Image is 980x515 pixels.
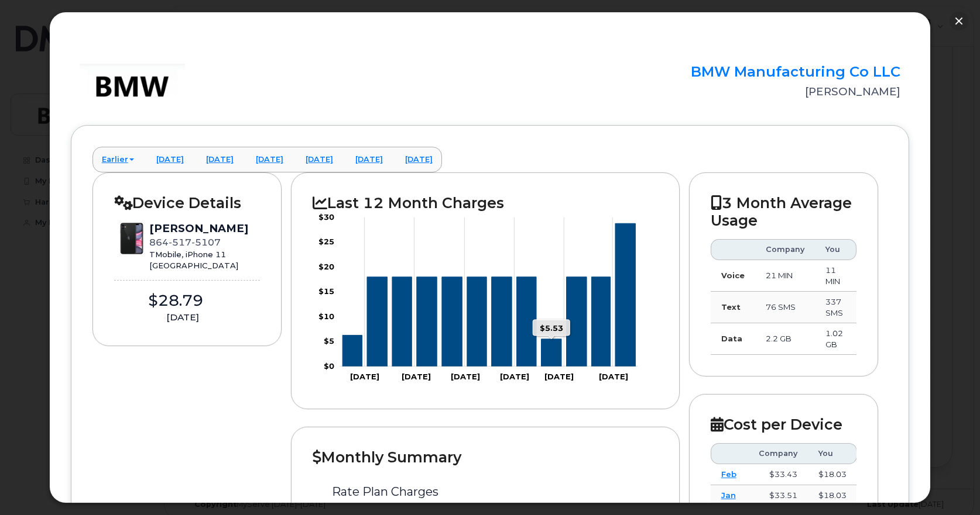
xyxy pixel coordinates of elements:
[197,147,243,172] a: [DATE]
[755,260,815,292] td: 21 MIN
[318,237,334,247] tspan: $25
[815,292,857,323] td: 337 SMS
[313,194,657,212] h2: Last 12 Month Charges
[246,147,293,172] a: [DATE]
[346,147,392,172] a: [DATE]
[296,147,342,172] a: [DATE]
[815,239,857,260] th: You
[599,372,628,381] tspan: [DATE]
[318,262,334,271] tspan: $20
[396,147,442,172] a: [DATE]
[114,290,237,312] div: $28.79
[929,464,971,506] iframe: Messenger Launcher
[721,271,745,280] strong: Voice
[639,84,901,99] div: [PERSON_NAME]
[711,194,857,230] h2: 3 Month Average Usage
[639,64,901,80] h2: BMW Manufacturing Co LLC
[324,337,334,346] tspan: $5
[114,311,251,324] div: [DATE]
[402,372,431,381] tspan: [DATE]
[711,416,857,433] h2: Cost per Device
[500,372,529,381] tspan: [DATE]
[149,249,248,271] div: TMobile, iPhone 11 [GEOGRAPHIC_DATA]
[318,287,334,296] tspan: $15
[191,237,221,248] span: 5107
[451,372,480,381] tspan: [DATE]
[545,372,574,381] tspan: [DATE]
[721,302,741,312] strong: Text
[324,361,334,371] tspan: $0
[755,292,815,323] td: 76 SMS
[815,323,857,355] td: 1.02 GB
[149,237,221,248] span: 864
[318,212,638,381] g: Chart
[149,221,248,236] div: [PERSON_NAME]
[114,194,261,212] h2: Device Details
[815,260,857,292] td: 11 MIN
[350,372,379,381] tspan: [DATE]
[318,312,334,321] tspan: $10
[342,224,636,367] g: Series
[721,334,742,343] strong: Data
[318,212,334,222] tspan: $30
[755,323,815,355] td: 2.2 GB
[755,239,815,260] th: Company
